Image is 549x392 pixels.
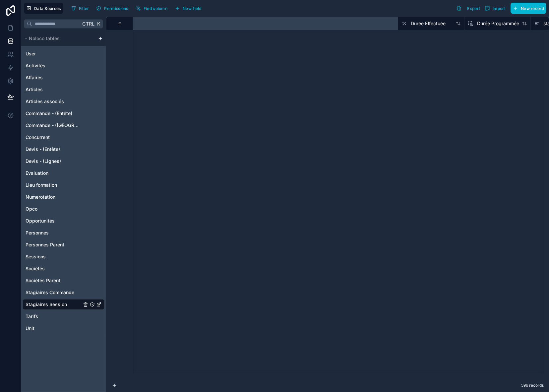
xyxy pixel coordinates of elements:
[94,3,130,13] button: Permissions
[24,3,63,14] button: Data Sources
[144,6,167,11] span: Find column
[96,22,101,26] span: K
[411,20,446,27] span: Durée Effectuée
[79,6,89,11] span: Filter
[69,3,91,13] button: Filter
[133,3,170,13] button: Find column
[508,3,546,14] a: New record
[467,6,480,11] span: Export
[94,3,133,13] a: Permissions
[493,6,506,11] span: Import
[454,3,482,14] button: Export
[183,6,202,11] span: New field
[521,383,544,388] span: 596 records
[104,6,128,11] span: Permissions
[82,20,95,28] span: Ctrl
[172,3,204,13] button: New field
[482,3,508,14] button: Import
[111,21,128,26] div: #
[477,20,519,27] span: Durée Programmée
[521,6,544,11] span: New record
[34,6,61,11] span: Data Sources
[511,3,546,14] button: New record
